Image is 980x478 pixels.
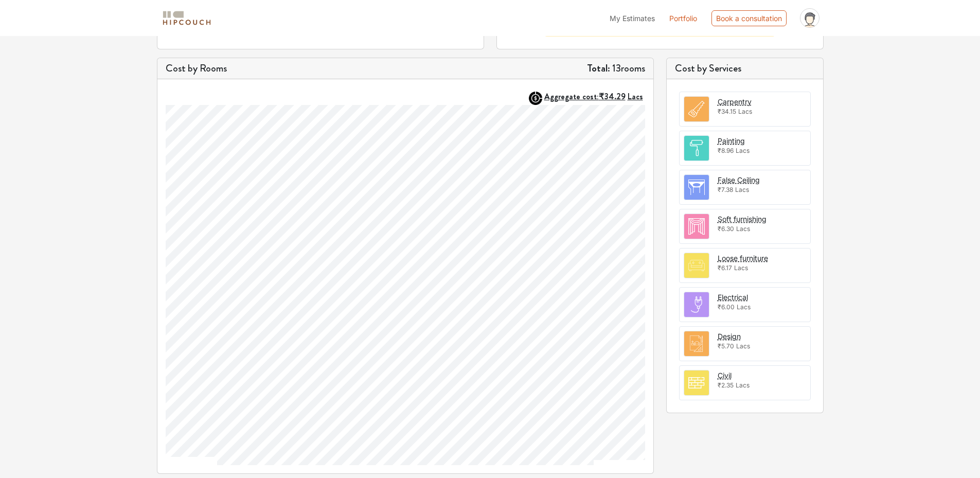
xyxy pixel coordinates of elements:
img: room.svg [684,97,709,121]
span: ₹8.96 [718,147,734,154]
span: logo-horizontal.svg [161,7,212,30]
span: ₹34.15 [718,108,736,115]
h5: Cost by Rooms [166,62,227,75]
img: room.svg [684,370,709,395]
span: Lacs [734,264,748,272]
span: My Estimates [610,14,655,23]
span: Lacs [736,147,750,154]
button: False Ceiling [718,174,760,185]
h5: Cost by Services [675,62,815,75]
img: room.svg [684,214,709,239]
img: AggregateIcon [529,92,542,105]
button: Soft furnishing [718,214,767,224]
span: Lacs [628,91,643,102]
a: [DOMAIN_NAME] [598,458,644,467]
span: ₹2.35 [718,381,734,389]
button: Carpentry [718,96,752,107]
button: Design [718,331,741,342]
span: ₹5.70 [718,342,734,350]
button: Loose furniture [718,253,768,263]
span: ₹6.00 [718,303,735,311]
img: room.svg [684,253,709,278]
span: ₹6.17 [718,264,732,272]
a: Portfolio [669,13,697,24]
img: room.svg [684,331,709,356]
span: Lacs [736,225,750,233]
span: ₹6.30 [718,225,734,233]
button: Electrical [718,292,748,303]
button: Civil [718,370,732,381]
span: Lacs [738,108,752,115]
img: room.svg [684,136,709,161]
h5: 13 rooms [587,62,645,75]
img: logo-horizontal.svg [161,9,212,27]
span: Lacs [736,342,750,350]
img: room.svg [684,175,709,200]
button: Painting [718,135,745,146]
span: ₹34.29 [599,91,626,102]
img: room.svg [684,292,709,317]
button: Aggregate cost:₹34.29Lacs [544,92,645,101]
span: Lacs [737,303,751,311]
strong: Aggregate cost: [544,91,643,102]
span: Lacs [736,381,750,389]
span: ₹7.38 [718,186,733,193]
div: Book a consultation [711,10,787,26]
strong: Total: [587,61,610,76]
span: Lacs [735,186,749,193]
